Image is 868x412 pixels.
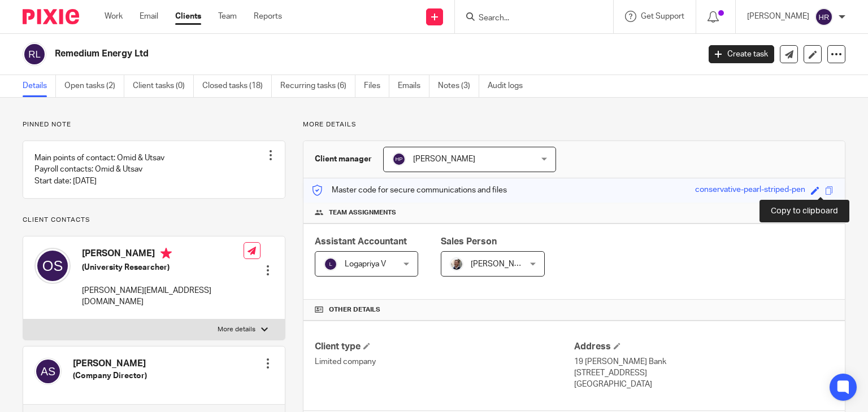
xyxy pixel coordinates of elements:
[64,75,124,97] a: Open tasks (2)
[438,75,479,97] a: Notes (3)
[23,216,285,225] p: Client contacts
[574,341,834,353] h4: Address
[73,358,147,370] h4: [PERSON_NAME]
[218,325,255,334] p: More details
[218,11,237,22] a: Team
[82,248,244,262] h4: [PERSON_NAME]
[73,370,147,382] h5: (Company Director)
[364,75,389,97] a: Files
[478,14,579,24] input: Search
[82,285,244,308] p: [PERSON_NAME][EMAIL_ADDRESS][DOMAIN_NAME]
[254,11,282,22] a: Reports
[574,379,834,390] p: [GEOGRAPHIC_DATA]
[413,155,475,163] span: [PERSON_NAME]
[303,120,845,129] p: More details
[34,248,71,284] img: svg%3E
[315,356,574,367] p: Limited company
[695,184,805,197] div: conservative-pearl-striped-pen
[133,75,194,97] a: Client tasks (0)
[441,237,497,246] span: Sales Person
[398,75,429,97] a: Emails
[280,75,355,97] a: Recurring tasks (6)
[815,8,833,26] img: svg%3E
[34,358,62,385] img: svg%3E
[488,75,531,97] a: Audit logs
[324,257,337,271] img: svg%3E
[312,185,507,196] p: Master code for secure communications and files
[160,248,172,259] i: Primary
[23,75,56,97] a: Details
[315,154,372,165] h3: Client manager
[315,237,407,246] span: Assistant Accountant
[709,45,774,63] a: Create task
[23,120,285,129] p: Pinned note
[329,208,396,217] span: Team assignments
[202,75,272,97] a: Closed tasks (18)
[471,260,533,268] span: [PERSON_NAME]
[315,341,574,353] h4: Client type
[175,11,201,22] a: Clients
[392,152,406,166] img: svg%3E
[574,356,834,367] p: 19 [PERSON_NAME] Bank
[55,48,565,60] h2: Remedium Energy Ltd
[574,367,834,379] p: [STREET_ADDRESS]
[23,42,46,66] img: svg%3E
[23,9,79,24] img: Pixie
[345,260,386,268] span: Logapriya V
[747,11,809,22] p: [PERSON_NAME]
[140,11,158,22] a: Email
[329,305,380,314] span: Other details
[82,262,244,273] h5: (University Researcher)
[450,257,463,271] img: Matt%20Circle.png
[105,11,123,22] a: Work
[641,12,684,20] span: Get Support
